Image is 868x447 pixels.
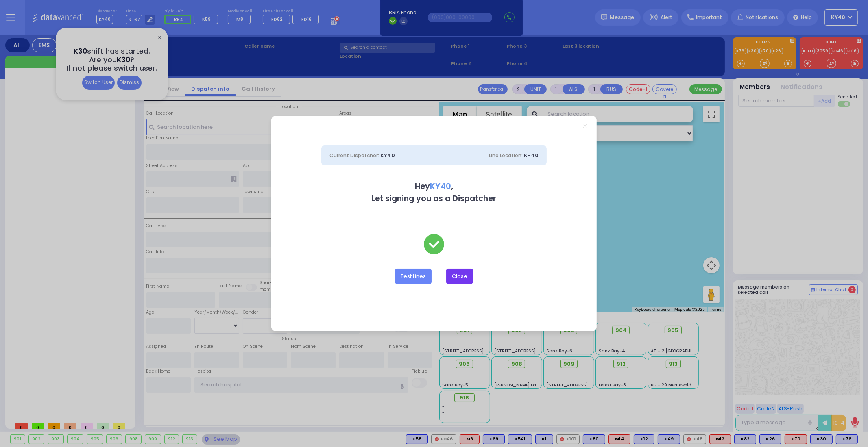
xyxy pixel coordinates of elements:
[524,152,539,159] span: K-40
[415,181,453,192] b: Hey ,
[372,193,497,204] b: Let signing you as a Dispatcher
[395,269,432,284] button: Test Lines
[583,124,587,128] a: Close
[446,269,473,284] button: Close
[424,234,444,254] img: check-green.svg
[430,181,451,192] span: KY40
[329,152,379,159] span: Current Dispatcher:
[380,152,395,159] span: KY40
[489,152,523,159] span: Line Location:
